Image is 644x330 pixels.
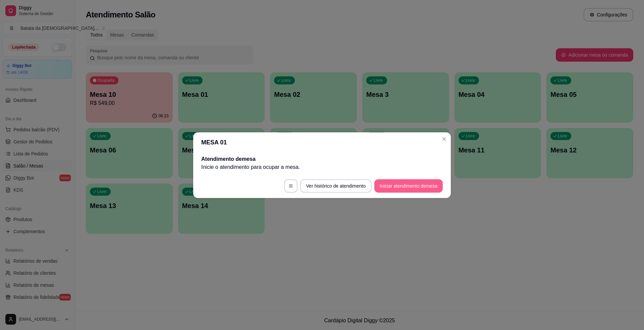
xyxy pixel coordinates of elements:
h2: Atendimento de mesa [201,155,443,163]
button: Close [439,134,449,144]
button: Ver histórico de atendimento [300,179,372,193]
header: MESA 01 [193,132,451,152]
button: Iniciar atendimento demesa [374,179,443,193]
p: Inicie o atendimento para ocupar a mesa . [201,163,443,171]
